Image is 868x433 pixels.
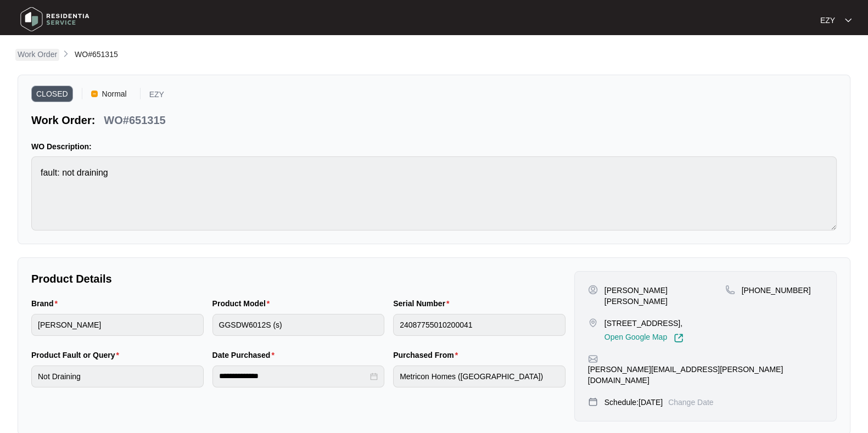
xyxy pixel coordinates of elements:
[91,91,98,97] img: Vercel Logo
[61,49,70,58] img: chevron-right
[588,318,598,328] img: map-pin
[31,156,837,230] textarea: fault: not draining
[820,15,835,26] p: EZY
[393,314,565,336] input: Serial Number
[588,285,598,295] img: user-pin
[588,354,598,364] img: map-pin
[31,113,95,128] p: Work Order:
[15,49,59,61] a: Work Order
[16,3,93,36] img: residentia service logo
[18,49,57,60] p: Work Order
[212,350,279,361] label: Date Purchased
[31,314,204,336] input: Brand
[668,397,714,408] p: Change Date
[31,86,73,102] span: CLOSED
[149,91,164,102] p: EZY
[98,86,131,102] span: Normal
[742,285,811,296] p: [PHONE_NUMBER]
[31,141,837,152] p: WO Description:
[212,314,385,336] input: Product Model
[31,271,565,286] p: Product Details
[588,397,598,407] img: map-pin
[393,298,453,309] label: Serial Number
[604,333,684,343] a: Open Google Map
[393,365,565,387] input: Purchased From
[219,370,368,382] input: Date Purchased
[845,18,852,23] img: dropdown arrow
[604,318,684,329] p: [STREET_ADDRESS],
[31,350,124,361] label: Product Fault or Query
[31,298,62,309] label: Brand
[393,350,462,361] label: Purchased From
[588,364,823,386] p: [PERSON_NAME][EMAIL_ADDRESS][PERSON_NAME][DOMAIN_NAME]
[674,333,684,343] img: Link-External
[31,365,204,387] input: Product Fault or Query
[104,113,165,128] p: WO#651315
[604,397,663,408] p: Schedule: [DATE]
[212,298,275,309] label: Product Model
[725,285,735,295] img: map-pin
[604,285,725,307] p: [PERSON_NAME] [PERSON_NAME]
[75,50,118,59] span: WO#651315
